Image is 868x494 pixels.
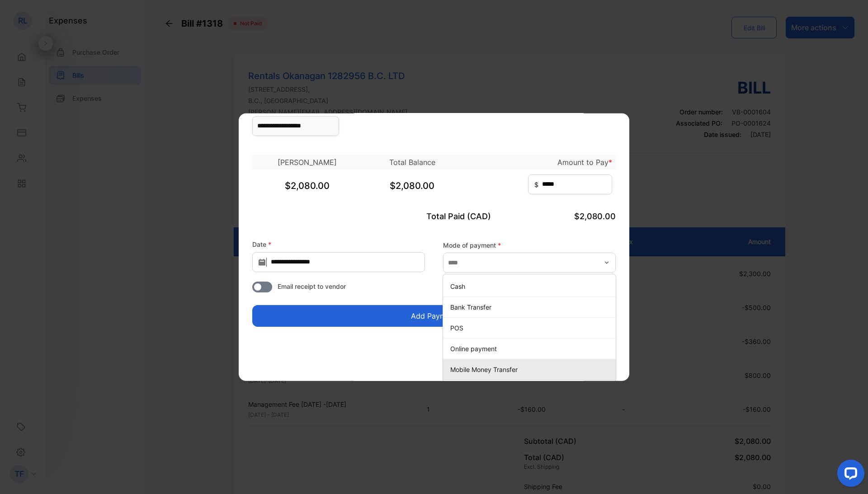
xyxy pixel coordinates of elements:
[252,239,425,249] label: Date
[285,180,330,191] span: $2,080.00
[443,240,616,249] label: Mode of payment
[450,344,612,353] p: Online payment
[450,282,612,291] p: Cash
[390,180,434,191] span: $2,080.00
[830,456,868,494] iframe: LiveChat chat widget
[252,305,616,327] button: Add Payment
[253,156,361,167] p: [PERSON_NAME]
[278,282,346,291] span: Email receipt to vendor
[463,156,612,167] p: Amount to Pay
[574,211,616,221] span: $2,080.00
[534,180,538,189] span: $
[450,365,612,374] p: Mobile Money Transfer
[450,302,612,312] p: Bank Transfer
[450,323,612,333] p: POS
[373,210,495,222] p: Total Paid (CAD)
[369,156,455,167] p: Total Balance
